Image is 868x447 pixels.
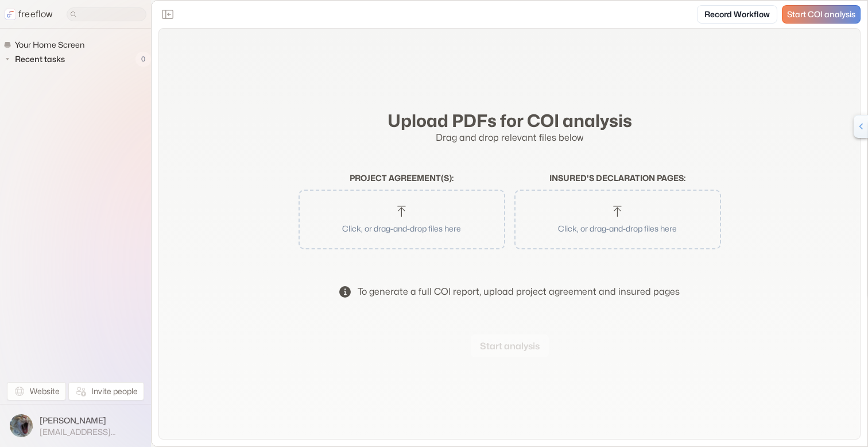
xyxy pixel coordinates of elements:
[13,39,88,51] span: Your Home Screen
[471,334,549,357] button: Start analysis
[782,5,861,24] a: Start COI analysis
[158,5,177,24] button: Close the sidebar
[18,7,53,21] p: freeflow
[299,131,721,145] p: Drag and drop relevant files below
[787,10,855,20] span: Start COI analysis
[40,415,141,426] span: [PERSON_NAME]
[135,52,151,67] span: 0
[40,427,141,437] span: [EMAIL_ADDRESS][DOMAIN_NAME]
[3,38,89,52] a: Your Home Screen
[10,414,33,437] img: profile
[697,5,777,24] a: Record Workflow
[299,174,505,183] h2: Project agreement(s) :
[5,7,53,21] a: freeflow
[7,411,144,440] button: [PERSON_NAME][EMAIL_ADDRESS][DOMAIN_NAME]
[520,195,715,244] button: Click, or drag-and-drop files here
[7,382,66,400] a: Website
[3,52,69,66] button: Recent tasks
[514,174,721,183] h2: Insured's declaration pages :
[304,195,499,244] button: Click, or drag-and-drop files here
[13,53,68,65] span: Recent tasks
[313,222,490,234] p: Click, or drag-and-drop files here
[68,382,144,400] button: Invite people
[529,222,706,234] p: Click, or drag-and-drop files here
[358,285,680,299] div: To generate a full COI report, upload project agreement and insured pages
[299,110,721,131] h2: Upload PDFs for COI analysis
